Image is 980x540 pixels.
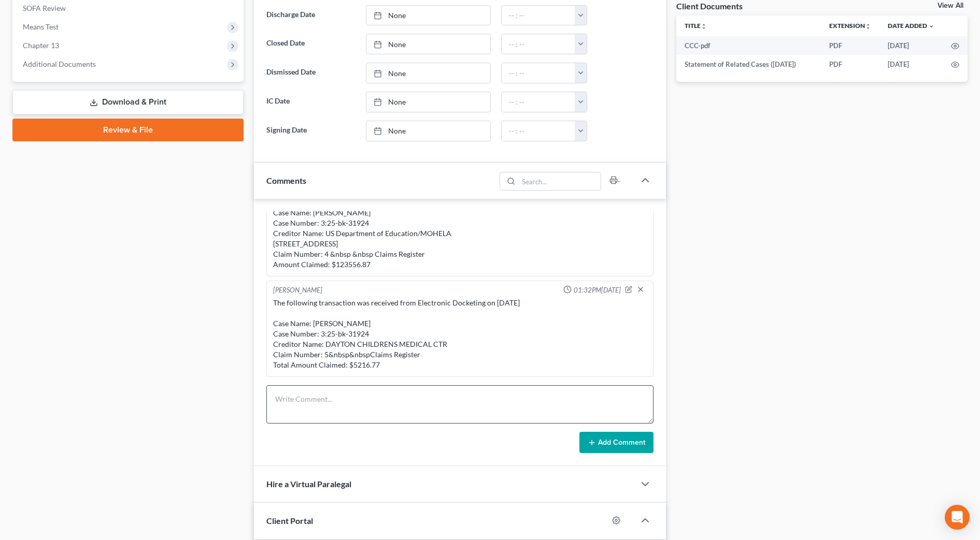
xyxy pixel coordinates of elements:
a: None [366,92,490,112]
i: unfold_more [865,23,871,30]
input: Search... [518,172,601,190]
label: Discharge Date [261,5,361,26]
div: Client Documents [676,1,743,11]
input: -- : -- [502,121,575,141]
td: CCC-pdf [676,36,821,55]
a: None [366,121,490,141]
a: Date Added expand_more [888,22,934,30]
div: Open Intercom Messenger [945,505,970,530]
a: None [366,34,490,54]
input: -- : -- [502,6,575,25]
label: Dismissed Date [261,63,361,83]
input: -- : -- [502,92,575,112]
i: unfold_more [701,23,707,30]
div: The following transaction was received from Electronic Docketing on [DATE] Case Name: [PERSON_NAM... [273,298,647,370]
a: Titleunfold_more [685,22,707,30]
td: PDF [821,55,879,74]
span: SOFA Review [23,4,66,12]
input: -- : -- [502,34,575,54]
span: 01:32PM[DATE] [574,285,621,295]
div: The following transaction was received from ^[PERSON_NAME] on [DATE] 5:55 PM EDT Case Name: [PERS... [273,187,647,270]
i: expand_more [928,23,934,30]
label: Closed Date [261,34,361,54]
a: None [366,6,490,25]
span: Comments [266,176,306,185]
span: Hire a Virtual Paralegal [266,479,351,489]
span: Client Portal [266,516,313,526]
span: Additional Documents [23,60,96,68]
td: PDF [821,36,879,55]
span: Chapter 13 [23,41,59,50]
a: Extensionunfold_more [829,22,871,30]
input: -- : -- [502,63,575,83]
div: [PERSON_NAME] [273,285,322,296]
td: Statement of Related Cases ([DATE]) [676,55,821,74]
a: Review & File [12,119,244,141]
a: Download & Print [12,90,244,114]
button: Add Comment [579,432,654,454]
a: None [366,63,490,83]
a: View All [938,2,963,9]
td: [DATE] [879,36,943,55]
label: IC Date [261,92,361,112]
label: Signing Date [261,121,361,141]
td: [DATE] [879,55,943,74]
span: Means Test [23,22,59,31]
